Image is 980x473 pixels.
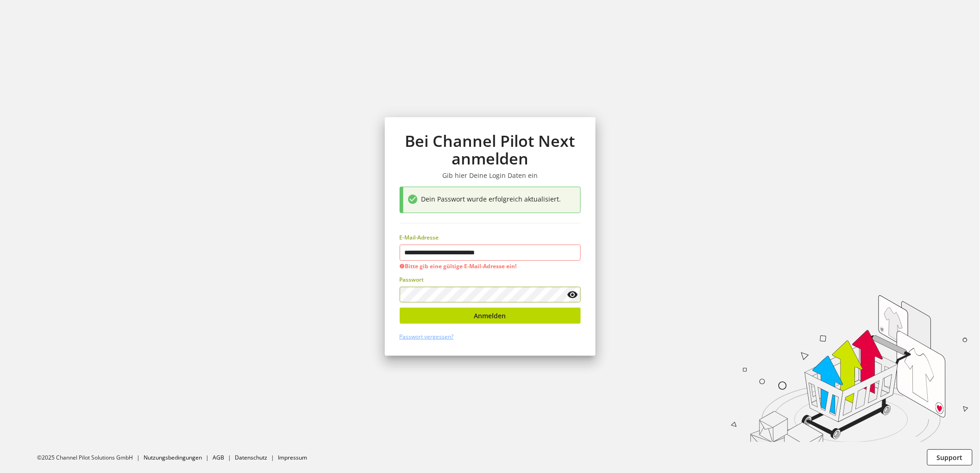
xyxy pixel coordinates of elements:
[400,171,581,180] h3: Gib hier Deine Login Daten ein
[144,454,202,461] a: Nutzungsbedingungen
[400,276,424,284] span: Passwort
[213,454,224,461] a: AGB
[474,311,506,321] span: Anmelden
[421,194,576,206] div: Dein Passwort wurde erfolgreich aktualisiert.
[235,454,267,461] a: Datenschutz
[937,453,963,462] span: Support
[400,308,581,324] button: Anmelden
[927,449,973,466] button: Support
[278,454,307,461] a: Impressum
[400,262,581,271] p: Bitte gib eine gültige E-Mail-Adresse ein!
[400,233,439,241] span: E-Mail-Adresse
[400,333,454,341] a: Passwort vergessen?
[400,132,581,168] h1: Bei Channel Pilot Next anmelden
[37,454,144,462] li: ©2025 Channel Pilot Solutions GmbH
